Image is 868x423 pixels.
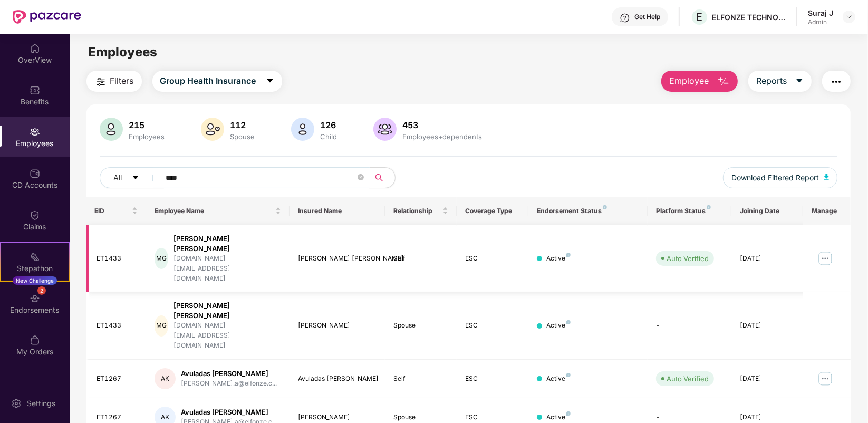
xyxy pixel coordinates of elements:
[667,373,709,384] div: Auto Verified
[740,374,795,384] div: [DATE]
[298,412,377,422] div: [PERSON_NAME]
[546,321,571,331] div: Active
[393,207,440,215] span: Relationship
[603,205,607,209] img: svg+xml;base64,PHN2ZyB4bWxucz0iaHR0cDovL3d3dy53My5vcmcvMjAwMC9zdmciIHdpZHRoPSI4IiBoZWlnaHQ9IjgiIH...
[291,118,314,141] img: svg+xml;base64,PHN2ZyB4bWxucz0iaHR0cDovL3d3dy53My5vcmcvMjAwMC9zdmciIHhtbG5zOnhsaW5rPSJodHRwOi8vd3...
[723,167,838,188] button: Download Filtered Report
[465,321,520,331] div: ESC
[546,374,571,384] div: Active
[298,254,377,264] div: [PERSON_NAME] [PERSON_NAME]
[465,254,520,264] div: ESC
[155,207,273,215] span: Employee Name
[566,253,571,257] img: svg+xml;base64,PHN2ZyB4bWxucz0iaHR0cDovL3d3dy53My5vcmcvMjAwMC9zdmciIHdpZHRoPSI4IiBoZWlnaHQ9IjgiIH...
[393,412,448,422] div: Spouse
[648,292,731,360] td: -
[95,207,130,215] span: EID
[298,321,377,331] div: [PERSON_NAME]
[566,411,571,416] img: svg+xml;base64,PHN2ZyB4bWxucz0iaHR0cDovL3d3dy53My5vcmcvMjAwMC9zdmciIHdpZHRoPSI4IiBoZWlnaHQ9IjgiIH...
[808,8,833,18] div: Suraj J
[824,174,830,180] img: svg+xml;base64,PHN2ZyB4bWxucz0iaHR0cDovL3d3dy53My5vcmcvMjAwMC9zdmciIHhtbG5zOnhsaW5rPSJodHRwOi8vd3...
[30,85,40,95] img: svg+xml;base64,PHN2ZyBpZD0iQmVuZWZpdHMiIHhtbG5zPSJodHRwOi8vd3d3LnczLm9yZy8yMDAwL3N2ZyIgd2lkdGg9Ij...
[465,412,520,422] div: ESC
[393,254,448,264] div: Self
[30,210,40,220] img: svg+xml;base64,PHN2ZyBpZD0iQ2xhaW0iIHhtbG5zPSJodHRwOi8vd3d3LnczLm9yZy8yMDAwL3N2ZyIgd2lkdGg9IjIwIi...
[30,335,40,345] img: svg+xml;base64,PHN2ZyBpZD0iTXlfT3JkZXJzIiBkYXRhLW5hbWU9Ik15IE9yZGVycyIgeG1sbnM9Imh0dHA6Ly93d3cudz...
[566,320,571,324] img: svg+xml;base64,PHN2ZyB4bWxucz0iaHR0cDovL3d3dy53My5vcmcvMjAwMC9zdmciIHdpZHRoPSI4IiBoZWlnaHQ9IjgiIH...
[358,173,364,183] span: close-circle
[393,321,448,331] div: Spouse
[30,43,40,54] img: svg+xml;base64,PHN2ZyBpZD0iSG9tZSIgeG1sbnM9Imh0dHA6Ly93d3cudzMub3JnLzIwMDAvc3ZnIiB3aWR0aD0iMjAiIG...
[634,13,660,21] div: Get Help
[566,373,571,377] img: svg+xml;base64,PHN2ZyB4bWxucz0iaHR0cDovL3d3dy53My5vcmcvMjAwMC9zdmciIHdpZHRoPSI4IiBoZWlnaHQ9IjgiIH...
[266,76,274,86] span: caret-down
[661,71,738,92] button: Employee
[201,118,224,141] img: svg+xml;base64,PHN2ZyB4bWxucz0iaHR0cDovL3d3dy53My5vcmcvMjAwMC9zdmciIHhtbG5zOnhsaW5rPSJodHRwOi8vd3...
[817,370,834,387] img: manageButton
[1,263,69,274] div: Stepathon
[97,254,138,264] div: ET1433
[155,315,169,337] div: MG
[358,174,364,180] span: close-circle
[37,286,46,295] div: 2
[465,374,520,384] div: ESC
[97,321,138,331] div: ET1433
[146,197,290,225] th: Employee Name
[319,132,340,141] div: Child
[155,368,176,389] div: AK
[546,254,571,264] div: Active
[393,374,448,384] div: Self
[181,369,277,379] div: Avuladas [PERSON_NAME]
[373,118,397,141] img: svg+xml;base64,PHN2ZyB4bWxucz0iaHR0cDovL3d3dy53My5vcmcvMjAwMC9zdmciIHhtbG5zOnhsaW5rPSJodHRwOi8vd3...
[110,74,134,88] span: Filters
[669,74,709,88] span: Employee
[369,174,390,182] span: search
[160,74,256,88] span: Group Health Insurance
[11,398,22,409] img: svg+xml;base64,PHN2ZyBpZD0iU2V0dGluZy0yMHgyMCIgeG1sbnM9Imh0dHA6Ly93d3cudzMub3JnLzIwMDAvc3ZnIiB3aW...
[740,412,795,422] div: [DATE]
[717,75,730,88] img: svg+xml;base64,PHN2ZyB4bWxucz0iaHR0cDovL3d3dy53My5vcmcvMjAwMC9zdmciIHhtbG5zOnhsaW5rPSJodHRwOi8vd3...
[132,174,139,182] span: caret-down
[656,207,723,215] div: Platform Status
[667,253,709,264] div: Auto Verified
[546,412,571,422] div: Active
[97,374,138,384] div: ET1267
[152,71,282,92] button: Group Health Insurancecaret-down
[795,76,804,86] span: caret-down
[30,293,40,304] img: svg+xml;base64,PHN2ZyBpZD0iRW5kb3JzZW1lbnRzIiB4bWxucz0iaHR0cDovL3d3dy53My5vcmcvMjAwMC9zdmciIHdpZH...
[319,120,340,130] div: 126
[173,234,281,254] div: [PERSON_NAME] [PERSON_NAME]
[127,120,167,130] div: 215
[173,254,281,284] div: [DOMAIN_NAME][EMAIL_ADDRESS][DOMAIN_NAME]
[30,252,40,262] img: svg+xml;base64,PHN2ZyB4bWxucz0iaHR0cDovL3d3dy53My5vcmcvMjAwMC9zdmciIHdpZHRoPSIyMSIgaGVpZ2h0PSIyMC...
[100,118,123,141] img: svg+xml;base64,PHN2ZyB4bWxucz0iaHR0cDovL3d3dy53My5vcmcvMjAwMC9zdmciIHhtbG5zOnhsaW5rPSJodHRwOi8vd3...
[181,407,277,417] div: Avuladas [PERSON_NAME]
[298,374,377,384] div: Avuladas [PERSON_NAME]
[401,132,485,141] div: Employees+dependents
[181,379,277,389] div: [PERSON_NAME].a@elfonze.c...
[114,172,122,184] span: All
[401,120,485,130] div: 453
[707,205,711,209] img: svg+xml;base64,PHN2ZyB4bWxucz0iaHR0cDovL3d3dy53My5vcmcvMjAwMC9zdmciIHdpZHRoPSI4IiBoZWlnaHQ9IjgiIH...
[803,197,851,225] th: Manage
[127,132,167,141] div: Employees
[697,11,703,23] span: E
[173,301,281,321] div: [PERSON_NAME] [PERSON_NAME]
[88,44,157,60] span: Employees
[94,75,107,88] img: svg+xml;base64,PHN2ZyB4bWxucz0iaHR0cDovL3d3dy53My5vcmcvMjAwMC9zdmciIHdpZHRoPSIyNCIgaGVpZ2h0PSIyNC...
[756,74,787,88] span: Reports
[86,197,146,225] th: EID
[24,398,59,409] div: Settings
[740,321,795,331] div: [DATE]
[537,207,640,215] div: Endorsement Status
[228,132,257,141] div: Spouse
[712,12,786,22] div: ELFONZE TECHNOLOGIES PRIVATE LIMITED
[748,71,812,92] button: Reportscaret-down
[97,412,138,422] div: ET1267
[817,250,834,267] img: manageButton
[13,276,57,285] div: New Challenge
[845,13,853,21] img: svg+xml;base64,PHN2ZyBpZD0iRHJvcGRvd24tMzJ4MzIiIHhtbG5zPSJodHRwOi8vd3d3LnczLm9yZy8yMDAwL3N2ZyIgd2...
[100,167,164,188] button: Allcaret-down
[86,71,142,92] button: Filters
[369,167,396,188] button: search
[731,172,819,184] span: Download Filtered Report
